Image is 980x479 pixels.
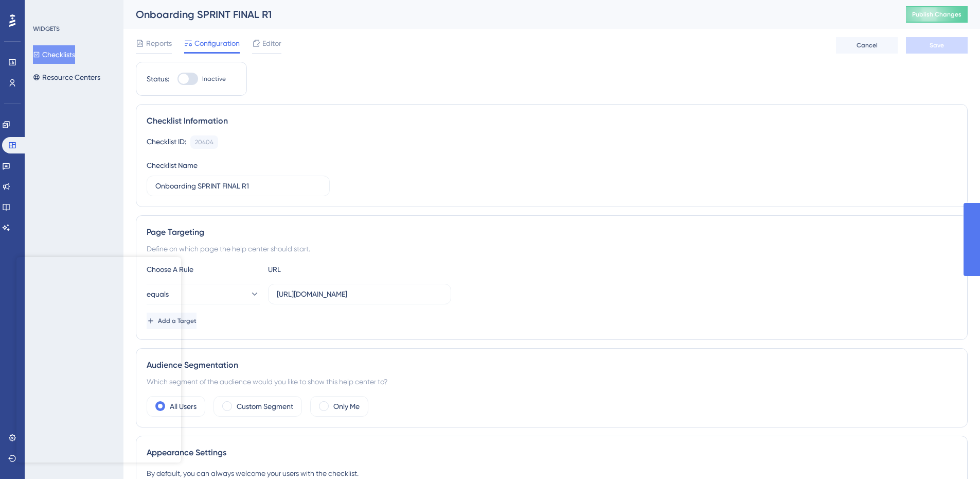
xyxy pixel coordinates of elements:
[906,6,968,23] button: Publish Changes
[147,243,957,255] div: Define on which page the help center should start.
[937,438,968,469] iframe: UserGuiding AI Assistant Launcher
[912,10,961,19] span: Publish Changes
[333,400,360,413] label: Only Me
[147,447,957,459] div: Appearance Settings
[147,159,198,172] div: Checklist Name
[136,7,880,22] div: Onboarding SPRINT FINAL R1
[268,263,381,276] div: URL
[147,73,169,85] div: Status:
[906,37,968,54] button: Save
[147,226,957,238] div: Page Targeting
[147,359,957,371] div: Audience Segmentation
[857,41,878,49] span: Cancel
[155,180,321,192] input: Type your Checklist name
[147,135,186,149] div: Checklist ID:
[195,138,213,146] div: 20404
[147,263,260,276] div: Choose A Rule
[146,37,172,49] span: Reports
[33,25,60,33] div: WIDGETS
[194,37,240,49] span: Configuration
[147,375,957,388] div: Which segment of the audience would you like to show this help center to?
[170,400,197,413] label: All Users
[147,284,260,304] button: equals
[930,41,944,49] span: Save
[262,37,281,49] span: Editor
[33,45,75,64] button: Checklists
[33,68,100,87] button: Resource Centers
[237,400,293,413] label: Custom Segment
[836,37,898,54] button: Cancel
[202,75,226,83] span: Inactive
[147,115,957,127] div: Checklist Information
[277,288,442,300] input: yourwebsite.com/path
